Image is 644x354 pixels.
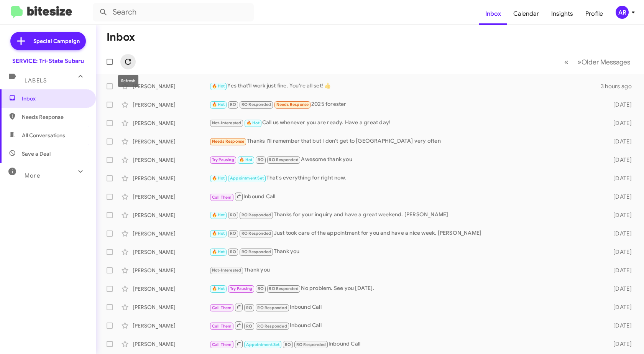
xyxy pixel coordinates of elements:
[507,3,545,25] a: Calendar
[209,247,603,256] div: Thank you
[601,82,638,90] div: 3 hours ago
[209,321,603,330] div: Inbound Call
[212,268,242,273] span: Not-Interested
[246,324,252,329] span: RO
[603,340,638,348] div: [DATE]
[12,57,84,65] div: SERVICE: Tri-State Subaru
[133,340,209,348] div: [PERSON_NAME]
[579,3,609,25] span: Profile
[479,3,507,25] a: Inbox
[269,157,298,162] span: RO Responded
[133,248,209,256] div: [PERSON_NAME]
[133,156,209,164] div: [PERSON_NAME]
[242,102,271,107] span: RO Responded
[133,175,209,182] div: [PERSON_NAME]
[209,229,603,238] div: Just took care of the appointment for you and have a nice week. [PERSON_NAME]
[93,3,254,21] input: Search
[603,138,638,145] div: [DATE]
[209,155,603,164] div: Awesome thank you
[230,231,236,236] span: RO
[603,119,638,127] div: [DATE]
[133,303,209,311] div: [PERSON_NAME]
[230,249,236,254] span: RO
[276,102,309,107] span: Needs Response
[22,132,65,139] span: All Conversations
[603,193,638,201] div: [DATE]
[246,305,252,310] span: RO
[603,248,638,256] div: [DATE]
[239,157,252,162] span: 🔥 Hot
[573,54,635,70] button: Next
[230,212,236,217] span: RO
[212,139,245,144] span: Needs Response
[285,342,291,347] span: RO
[258,286,264,291] span: RO
[209,174,603,183] div: That's everything for right now.
[133,267,209,274] div: [PERSON_NAME]
[609,6,636,19] button: AR
[133,119,209,127] div: [PERSON_NAME]
[257,324,287,329] span: RO Responded
[133,138,209,145] div: [PERSON_NAME]
[209,302,603,312] div: Inbound Call
[212,342,232,347] span: Call Them
[242,249,271,254] span: RO Responded
[209,339,603,349] div: Inbound Call
[258,157,264,162] span: RO
[212,176,225,181] span: 🔥 Hot
[133,285,209,293] div: [PERSON_NAME]
[603,303,638,311] div: [DATE]
[212,249,225,254] span: 🔥 Hot
[230,176,264,181] span: Appointment Set
[545,3,579,25] a: Insights
[133,82,209,90] div: [PERSON_NAME]
[257,305,287,310] span: RO Responded
[564,57,568,67] span: «
[246,120,260,125] span: 🔥 Hot
[10,32,86,50] a: Special Campaign
[603,322,638,329] div: [DATE]
[603,156,638,164] div: [DATE]
[212,102,225,107] span: 🔥 Hot
[560,54,573,70] button: Previous
[209,137,603,146] div: Thanks I'll remember that but I don't get to [GEOGRAPHIC_DATA] very often
[25,172,40,179] span: More
[603,101,638,109] div: [DATE]
[209,192,603,201] div: Inbound Call
[603,211,638,219] div: [DATE]
[133,211,209,219] div: [PERSON_NAME]
[603,267,638,274] div: [DATE]
[246,342,280,347] span: Appointment Set
[582,58,630,66] span: Older Messages
[212,286,225,291] span: 🔥 Hot
[212,157,234,162] span: Try Pausing
[22,113,87,121] span: Needs Response
[212,231,225,236] span: 🔥 Hot
[212,120,242,125] span: Not-Interested
[212,305,232,310] span: Call Them
[209,211,603,219] div: Thanks for your inquiry and have a great weekend. [PERSON_NAME]
[209,100,603,109] div: 2025 forester
[269,286,298,291] span: RO Responded
[603,175,638,182] div: [DATE]
[33,37,80,45] span: Special Campaign
[230,286,252,291] span: Try Pausing
[133,230,209,237] div: [PERSON_NAME]
[25,77,47,84] span: Labels
[133,322,209,329] div: [PERSON_NAME]
[209,284,603,293] div: No problem. See you [DATE].
[242,212,271,217] span: RO Responded
[107,31,135,43] h1: Inbox
[242,231,271,236] span: RO Responded
[212,212,225,217] span: 🔥 Hot
[296,342,326,347] span: RO Responded
[209,119,603,127] div: Call us whenever you are ready. Have a great day!
[212,195,232,200] span: Call Them
[230,102,236,107] span: RO
[209,82,601,91] div: Yes that'll work just fine. You're all set! 👍
[22,95,87,102] span: Inbox
[603,285,638,293] div: [DATE]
